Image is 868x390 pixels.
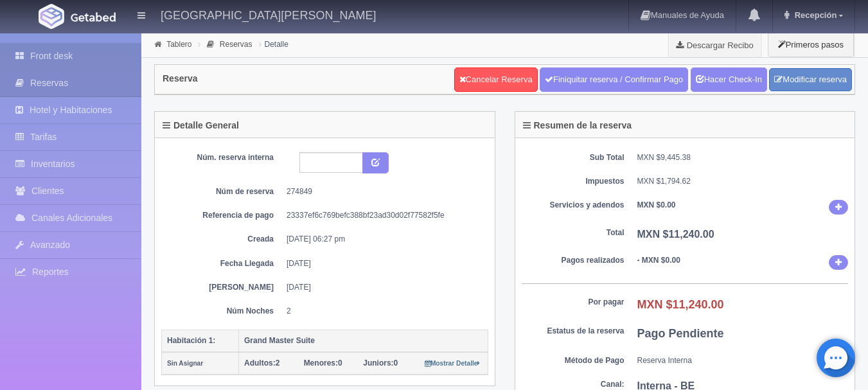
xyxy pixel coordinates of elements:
[522,255,624,266] dt: Pagos realizados
[287,186,479,197] dd: 274849
[768,32,854,57] button: Primeros pasos
[244,359,276,368] strong: Adultos:
[163,121,239,130] h4: Detalle General
[256,38,292,50] li: Detalle
[220,40,252,49] a: Reservas
[171,282,274,293] dt: [PERSON_NAME]
[540,67,688,92] a: Finiquitar reserva / Confirmar Pago
[792,10,837,20] span: Recepción
[637,200,676,209] b: MXN $0.00
[171,306,274,317] dt: Núm Noches
[425,360,481,367] small: Mostrar Detalle
[522,355,624,366] dt: Método de Pago
[167,360,203,367] small: Sin Asignar
[244,359,279,368] span: 2
[691,67,767,92] a: Hacer Check-In
[522,326,624,337] dt: Estatus de la reserva
[171,258,274,269] dt: Fecha Llegada
[637,327,724,340] b: Pago Pendiente
[522,176,624,187] dt: Impuestos
[287,258,479,269] dd: [DATE]
[71,12,116,22] img: Getabed
[425,359,481,368] a: Mostrar Detalle
[171,234,274,245] dt: Creada
[171,186,274,197] dt: Núm de reserva
[166,40,191,49] a: Tablero
[239,330,488,352] th: Grand Master Suite
[363,359,398,368] span: 0
[287,306,479,317] dd: 2
[637,152,849,163] dd: MXN $9,445.38
[637,298,724,311] b: MXN $11,240.00
[637,229,714,240] b: MXN $11,240.00
[669,32,761,58] a: Descargar Recibo
[637,256,680,265] b: - MXN $0.00
[522,297,624,308] dt: Por pagar
[304,359,338,368] strong: Menores:
[287,210,479,221] dd: 23337ef6c769befc388bf23ad30d02f77582f5fe
[363,359,393,368] strong: Juniors:
[167,336,215,345] b: Habitación 1:
[522,227,624,238] dt: Total
[523,121,632,130] h4: Resumen de la reserva
[304,359,342,368] span: 0
[769,68,852,92] a: Modificar reserva
[522,152,624,163] dt: Sub Total
[454,67,538,92] a: Cancelar Reserva
[171,152,274,163] dt: Núm. reserva interna
[171,210,274,221] dt: Referencia de pago
[522,379,624,390] dt: Canal:
[287,282,479,293] dd: [DATE]
[39,4,64,29] img: Getabed
[163,74,198,84] h4: Reserva
[522,200,624,211] dt: Servicios y adendos
[637,176,849,187] dd: MXN $1,794.62
[161,6,376,22] h4: [GEOGRAPHIC_DATA][PERSON_NAME]
[637,355,849,366] dd: Reserva Interna
[287,234,479,245] dd: [DATE] 06:27 pm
